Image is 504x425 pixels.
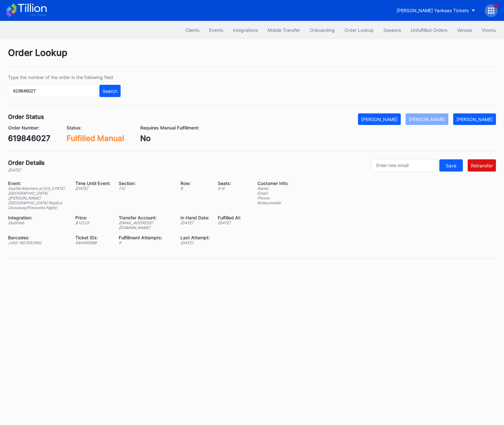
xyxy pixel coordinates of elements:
[8,85,98,97] input: GT59662
[180,181,210,186] div: Row:
[371,159,438,172] input: Enter new email
[8,113,44,120] div: Order Status
[406,113,448,125] button: [PERSON_NAME]
[180,220,210,225] div: [DATE]
[185,27,199,33] div: Clients
[180,235,210,240] div: Last Attempt:
[8,186,67,210] div: Seattle Mariners at [US_STATE][GEOGRAPHIC_DATA] ([PERSON_NAME][GEOGRAPHIC_DATA] Replica Giveaway/...
[233,27,258,33] div: Integrations
[99,85,121,97] button: Search
[75,220,111,225] div: $ 121.25
[310,27,335,33] div: Onboarding
[119,235,172,240] div: Fulfillment Attempts:
[456,117,493,122] div: [PERSON_NAME]
[140,134,199,143] div: No
[67,134,124,143] div: Fulfilled Manual
[257,196,289,200] div: Phone:
[75,240,111,245] div: 544485968
[75,235,111,240] div: Ticket IDs:
[8,47,496,66] div: Order Lookup
[180,186,210,191] div: 8
[218,215,241,220] div: Fulfilled At:
[397,8,469,13] div: [PERSON_NAME] Yankees Tickets
[406,24,452,36] button: Unfulfilled Orders
[383,27,401,33] div: Seasons
[180,215,210,220] div: In Hand Date:
[257,191,289,196] div: Email:
[257,181,289,186] div: Customer Info:
[257,186,289,191] div: Name:
[8,235,67,240] div: Barcodes:
[468,159,496,172] button: Retransfer
[119,215,172,220] div: Transfer Account:
[119,220,172,230] div: [EMAIL_ADDRESS][DOMAIN_NAME]
[8,220,67,225] div: StubHub
[477,24,501,36] button: Vivenu
[8,240,67,245] div: J2A2-NDZXX2WQ
[409,117,445,122] div: [PERSON_NAME]
[67,125,124,130] div: Status:
[8,159,45,166] div: Order Details
[119,240,172,245] div: 9
[218,181,241,186] div: Seats:
[75,186,111,191] div: [DATE]
[8,168,45,173] div: [DATE]
[268,27,300,33] div: Mobile Transfer
[204,24,228,36] button: Events
[140,125,199,130] div: Requires Manual Fulfillment:
[75,215,111,220] div: Price:
[218,220,241,225] div: [DATE]
[411,27,447,33] div: Unfulfilled Orders
[358,113,401,125] button: [PERSON_NAME]
[209,27,223,33] div: Events
[392,4,480,16] button: [PERSON_NAME] Yankees Tickets
[457,27,472,33] div: Venues
[305,24,340,36] button: Onboarding
[257,200,289,205] div: Notes: mobile
[453,113,496,125] button: [PERSON_NAME]
[471,163,493,168] div: Retransfer
[119,181,172,186] div: Section:
[180,240,210,245] div: [DATE]
[218,186,241,191] div: 6 - 6
[8,125,50,130] div: Order Number:
[75,181,111,186] div: Time Until Event:
[446,163,456,168] div: Save
[439,159,463,172] button: Save
[8,181,67,186] div: Event:
[263,24,305,36] button: Mobile Transfer
[379,24,406,36] button: Seasons
[103,88,117,94] div: Search
[180,24,204,36] button: Clients
[228,24,263,36] button: Integrations
[8,75,121,80] div: Type the number of the order in the following field
[361,117,398,122] div: [PERSON_NAME]
[452,24,477,36] button: Venues
[344,27,374,33] div: Order Lookup
[340,24,379,36] button: Order Lookup
[8,215,67,220] div: Integration:
[119,186,172,191] div: 112
[8,134,50,143] div: 619846027
[482,27,496,33] div: Vivenu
